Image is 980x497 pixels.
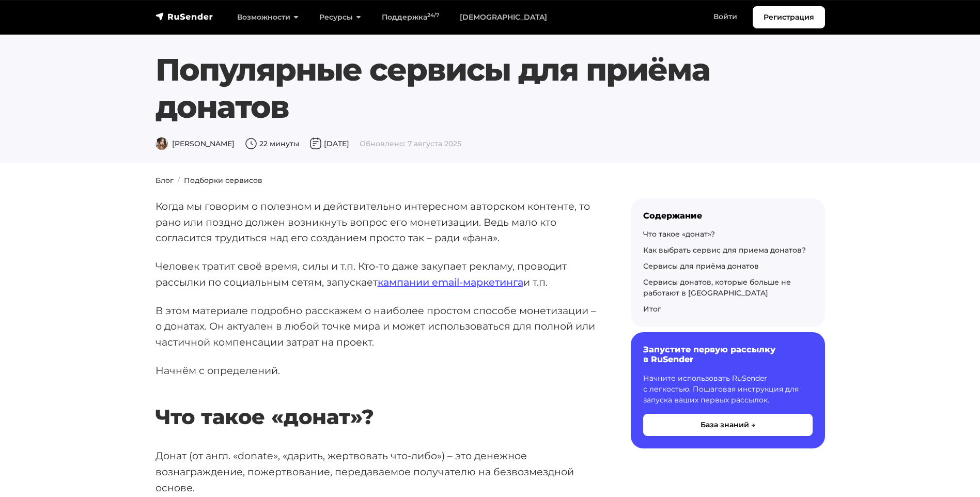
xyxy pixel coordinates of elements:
p: Начните использовать RuSender с легкостью. Пошаговая инструкция для запуска ваших первых рассылок. [643,373,813,406]
p: Начнём с определений. [155,363,598,379]
span: Обновлено: 7 августа 2025 [360,139,461,148]
a: Запустите первую рассылку в RuSender Начните использовать RuSender с легкостью. Пошаговая инструк... [631,332,825,448]
span: [DATE] [309,139,349,148]
a: Сервисы донатов, которые больше не работают в [GEOGRAPHIC_DATA] [643,277,791,298]
img: Время чтения [245,137,257,150]
a: Блог [155,176,174,185]
a: Поддержка24/7 [371,7,449,28]
a: Регистрация [753,6,825,28]
sup: 24/7 [427,12,439,19]
nav: breadcrumb [149,175,831,186]
h6: Запустите первую рассылку в RuSender [643,345,813,364]
h1: Популярные сервисы для приёма донатов [155,51,768,126]
a: [DEMOGRAPHIC_DATA] [449,7,557,28]
a: Что такое «донат»? [643,229,715,239]
a: Сервисы для приёма донатов [643,261,759,271]
a: Войти [703,6,748,27]
a: Ресурсы [309,7,371,28]
p: Донат (от англ. «donate», «дарить, жертвовать что-либо») – это денежное вознаграждение, пожертвов... [155,448,598,495]
p: В этом материале подробно расскажем о наиболее простом способе монетизации – о донатах. Он актуал... [155,303,598,350]
a: кампании email-маркетинга [378,276,523,288]
button: База знаний → [643,414,813,436]
p: Когда мы говорим о полезном и действительно интересном авторском контенте, то рано или поздно дол... [155,198,598,246]
a: Возможности [227,7,309,28]
a: Как выбрать сервис для приема донатов? [643,245,806,255]
img: RuSender [155,11,213,22]
span: 22 минуты [245,139,299,148]
span: [PERSON_NAME] [155,139,235,148]
a: Итог [643,304,661,314]
li: Подборки сервисов [174,175,262,186]
p: Человек тратит своё время, силы и т.п. Кто-то даже закупает рекламу, проводит рассылки по социаль... [155,258,598,290]
h2: Что такое «донат»? [155,374,598,429]
div: Содержание [643,211,813,221]
img: Дата публикации [309,137,322,150]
